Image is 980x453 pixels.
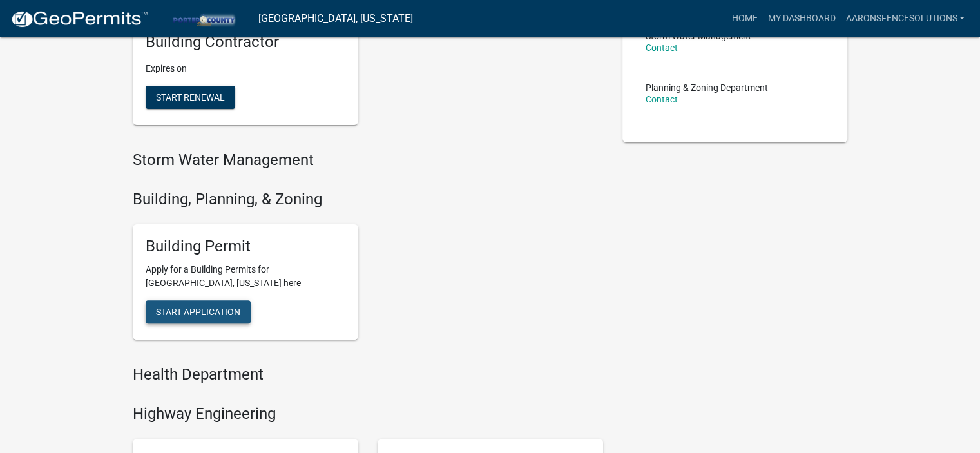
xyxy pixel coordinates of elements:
[146,86,235,109] button: Start Renewal
[146,62,345,75] p: Expires on
[258,8,413,30] a: [GEOGRAPHIC_DATA], [US_STATE]
[646,32,751,41] p: Storm Water Management
[133,405,603,423] h4: Highway Engineering
[146,237,345,256] h5: Building Permit
[133,365,603,384] h4: Health Department
[646,94,678,104] a: Contact
[840,6,970,31] a: aaronsfencesolutions
[762,6,840,31] a: My Dashboard
[646,43,678,53] a: Contact
[159,10,248,27] img: Porter County, Indiana
[646,83,768,92] p: Planning & Zoning Department
[133,190,603,209] h4: Building, Planning, & Zoning
[146,300,251,323] button: Start Application
[133,151,603,169] h4: Storm Water Management
[146,33,345,52] h5: Building Contractor
[726,6,762,31] a: Home
[156,92,225,102] span: Start Renewal
[146,263,345,290] p: Apply for a Building Permits for [GEOGRAPHIC_DATA], [US_STATE] here
[156,307,240,317] span: Start Application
